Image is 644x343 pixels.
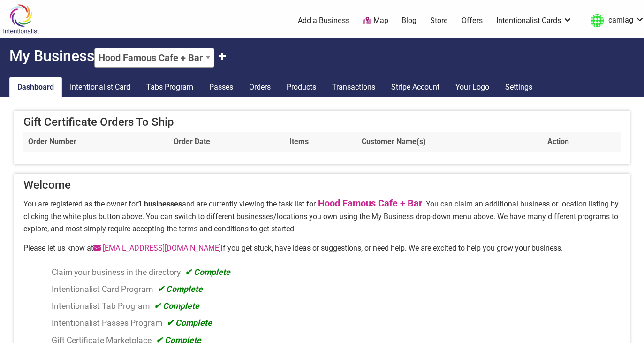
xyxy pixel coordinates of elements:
a: Orders [241,77,279,98]
a: Transactions [324,77,383,98]
p: Please let us know at if you get stuck, have ideas or suggestions, or need help. We are excited t... [23,242,621,254]
h4: Gift Certificate Orders To Ship [23,115,621,129]
a: Map [363,15,388,26]
a: Dashboard [9,77,62,98]
h4: Welcome [23,178,621,192]
strong: 1 businesses [138,199,182,208]
a: Intentionalist Cards [496,15,572,26]
a: [EMAIL_ADDRESS][DOMAIN_NAME] [93,244,221,252]
a: Tabs Program [138,77,201,98]
li: Intentionalist Tab Program [52,299,617,313]
p: You are registered as the owner for and are currently viewing the task list for . You can claim a... [23,196,621,235]
li: Claim your business in the directory [52,266,617,279]
li: Intentionalist Passes Program [52,316,617,329]
th: Action [543,132,621,152]
th: Order Number [23,132,169,152]
a: Intentionalist Card [62,77,138,98]
a: Offers [462,15,483,26]
a: Settings [497,77,540,98]
a: Hood Famous Cafe + Bar [318,198,422,209]
a: Your Logo [447,77,497,98]
button: Claim Another [218,47,227,65]
a: Products [279,77,324,98]
th: Customer Name(s) [357,132,543,152]
a: Add a Business [298,15,349,26]
a: Passes [201,77,241,98]
th: Order Date [169,132,285,152]
a: Blog [402,15,417,26]
li: Intentionalist Card Program [52,282,617,296]
a: Store [430,15,448,26]
a: Stripe Account [383,77,447,98]
th: Items [285,132,357,152]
